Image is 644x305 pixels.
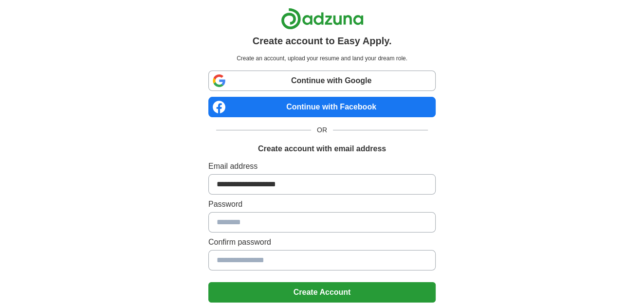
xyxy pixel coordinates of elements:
label: Confirm password [208,236,436,248]
span: OR [311,125,333,135]
p: Create an account, upload your resume and land your dream role. [210,54,434,63]
h1: Create account to Easy Apply. [253,34,392,48]
img: Adzuna logo [281,8,364,30]
label: Password [208,198,436,210]
button: Create Account [208,282,436,303]
a: Continue with Google [208,71,436,91]
h1: Create account with email address [258,143,386,155]
a: Continue with Facebook [208,97,436,117]
label: Email address [208,161,436,172]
